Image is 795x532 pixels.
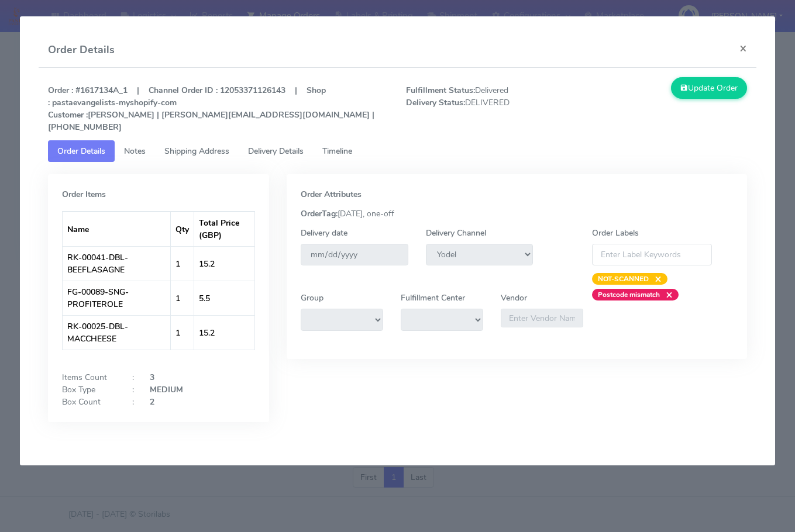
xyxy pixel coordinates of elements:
[194,315,255,350] td: 15.2
[123,371,141,384] div: :
[124,146,146,157] span: Notes
[194,246,255,281] td: 15.2
[248,146,304,157] span: Delivery Details
[730,33,756,64] button: Close
[501,292,527,304] label: Vendor
[592,244,713,265] input: Enter Label Keywords
[63,212,170,246] th: Name
[397,84,576,133] span: Delivered DELIVERED
[598,274,649,284] strong: NOT-SCANNED
[53,371,123,384] div: Items Count
[48,140,746,162] ul: Tabs
[598,290,660,299] strong: Postcode mismatch
[48,85,374,133] strong: Order : #1617134A_1 | Channel Order ID : 12053371126143 | Shop : pastaevangelists-myshopify-com [...
[426,227,486,239] label: Delivery Channel
[194,212,255,246] th: Total Price (GBP)
[164,146,229,157] span: Shipping Address
[401,292,465,304] label: Fulfillment Center
[53,384,123,396] div: Box Type
[660,289,673,300] span: ×
[301,208,338,219] strong: OrderTag:
[123,396,141,408] div: :
[171,212,194,246] th: Qty
[150,396,154,407] strong: 2
[63,315,170,350] td: RK-00025-DBL-MACCHEESE
[48,42,115,58] h4: Order Details
[501,309,583,327] input: Enter Vendor Name
[649,273,662,285] span: ×
[592,227,639,239] label: Order Labels
[194,281,255,315] td: 5.5
[671,77,747,99] button: Update Order
[63,281,170,315] td: FG-00089-SNG-PROFITEROLE
[171,281,194,315] td: 1
[301,292,323,304] label: Group
[406,85,475,96] strong: Fulfillment Status:
[171,246,194,281] td: 1
[53,396,123,408] div: Box Count
[292,208,741,220] div: [DATE], one-off
[406,97,465,108] strong: Delivery Status:
[150,384,183,395] strong: MEDIUM
[63,246,170,281] td: RK-00041-DBL-BEEFLASAGNE
[301,227,347,239] label: Delivery date
[322,146,352,157] span: Timeline
[150,372,154,383] strong: 3
[57,146,105,157] span: Order Details
[171,315,194,350] td: 1
[301,189,362,200] strong: Order Attributes
[62,189,106,200] strong: Order Items
[48,109,88,120] strong: Customer :
[123,384,141,396] div: :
